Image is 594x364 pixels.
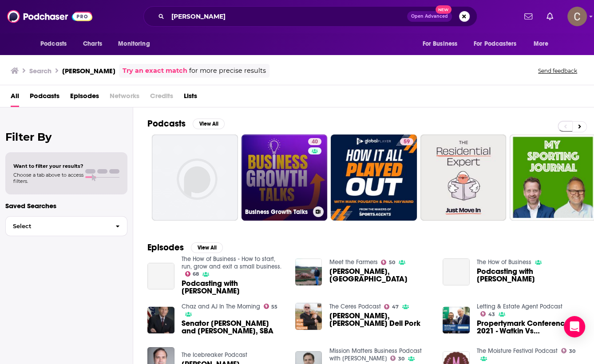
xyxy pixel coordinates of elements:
[488,313,495,317] span: 43
[480,311,495,317] a: 43
[569,349,575,353] span: 30
[331,135,417,221] a: 59
[118,38,150,50] span: Monitoring
[295,258,322,285] img: Mark Hayward, Suffolk
[245,208,309,216] h3: Business Growth Talks
[143,6,477,27] div: Search podcasts, credits, & more...
[110,89,139,107] span: Networks
[329,303,380,310] a: The Ceres Podcast
[83,38,102,50] span: Charts
[182,280,285,295] span: Podcasting with [PERSON_NAME]
[477,347,558,355] a: The Moisture Festival Podcast
[168,9,407,24] input: Search podcasts, credits, & more...
[477,258,531,266] a: The How of Business
[182,320,285,335] a: Senator Blumenthal and Mark Hayward, SBA
[468,36,529,52] button: open menu
[567,7,587,26] img: User Profile
[474,38,516,50] span: For Podcasters
[193,272,199,276] span: 68
[329,312,432,327] a: Mark Hayward, Dingley Dell Pork
[147,118,186,129] h2: Podcasts
[189,66,266,76] span: for more precise results
[535,67,580,75] button: Send feedback
[77,36,107,52] a: Charts
[147,242,223,253] a: EpisodesView All
[6,223,108,229] span: Select
[40,38,67,50] span: Podcasts
[527,36,560,52] button: open menu
[436,5,451,14] span: New
[29,67,51,75] h3: Search
[191,242,223,253] button: View All
[329,347,421,362] a: Mission Matters Business Podcast with Adam Torres
[543,9,557,24] a: Show notifications dropdown
[147,118,225,129] a: PodcastsView All
[13,172,83,184] span: Choose a tab above to access filters.
[182,255,281,270] a: The How of Business - How to start, run, grow and exit a small business.
[264,304,278,309] a: 55
[564,316,585,337] div: Open Intercom Messenger
[62,67,115,75] h3: [PERSON_NAME]
[521,9,536,24] a: Show notifications dropdown
[147,263,174,290] a: Podcasting with Mark Hayward
[13,163,83,169] span: Want to filter your results?
[392,305,399,309] span: 47
[271,305,277,309] span: 55
[312,138,318,146] span: 40
[477,320,580,335] span: Propertymark Conference 2021 - Watkin Vs [PERSON_NAME] - Ep.1238
[308,138,321,145] a: 40
[147,242,184,253] h2: Episodes
[390,356,404,361] a: 30
[112,36,161,52] button: open menu
[30,89,59,107] a: Podcasts
[295,303,322,330] img: Mark Hayward, Dingley Dell Pork
[7,8,92,25] img: Podchaser - Follow, Share and Rate Podcasts
[477,268,580,283] a: Podcasting with Mark Hayward
[123,66,187,76] a: Try an exact match
[185,271,199,277] a: 68
[329,258,377,266] a: Meet the Farmers
[534,38,549,50] span: More
[404,138,410,146] span: 59
[443,307,470,334] img: Propertymark Conference 2021 - Watkin Vs Mark Hayward - Ep.1238
[5,216,127,236] button: Select
[5,131,127,143] h2: Filter By
[147,307,174,334] img: Senator Blumenthal and Mark Hayward, SBA
[477,303,562,310] a: Letting & Estate Agent Podcast
[193,119,225,129] button: View All
[182,303,260,310] a: Chaz and AJ In The Morning
[400,138,413,145] a: 59
[242,135,328,221] a: 40Business Growth Talks
[398,357,404,361] span: 30
[443,258,470,285] a: Podcasting with Mark Hayward
[411,14,448,19] span: Open Advanced
[381,260,395,265] a: 50
[184,89,197,107] a: Lists
[150,89,173,107] span: Credits
[416,36,468,52] button: open menu
[11,89,19,107] span: All
[477,320,580,335] a: Propertymark Conference 2021 - Watkin Vs Mark Hayward - Ep.1238
[329,268,432,283] a: Mark Hayward, Suffolk
[182,280,285,295] a: Podcasting with Mark Hayward
[182,351,247,359] a: The Icebreaker Podcast
[329,312,432,327] span: [PERSON_NAME], [PERSON_NAME] Dell Pork
[70,89,99,107] a: Episodes
[384,304,399,309] a: 47
[567,7,587,26] button: Show profile menu
[34,36,78,52] button: open menu
[477,268,580,283] span: Podcasting with [PERSON_NAME]
[329,268,432,283] span: [PERSON_NAME], [GEOGRAPHIC_DATA]
[5,202,127,210] p: Saved Searches
[422,38,457,50] span: For Business
[182,320,285,335] span: Senator [PERSON_NAME] and [PERSON_NAME], SBA
[561,348,575,353] a: 30
[567,7,587,26] span: Logged in as clay.bolton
